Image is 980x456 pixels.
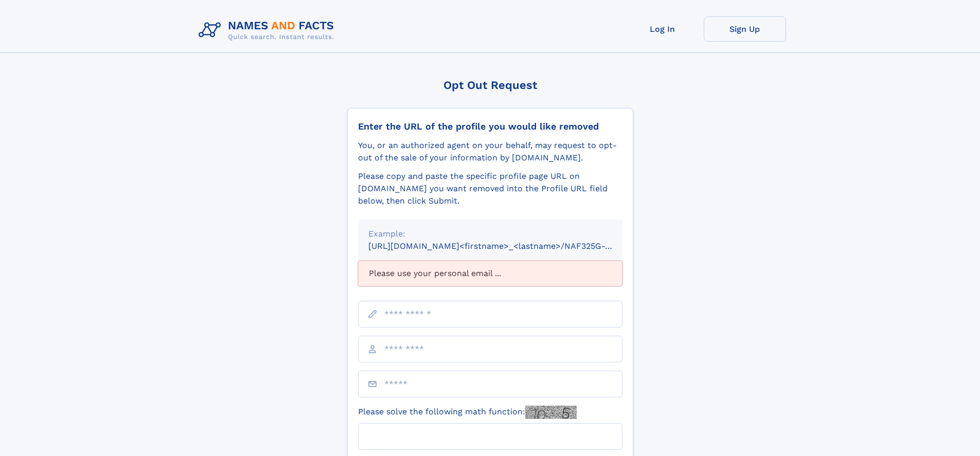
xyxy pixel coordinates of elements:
small: [URL][DOMAIN_NAME]<firstname>_<lastname>/NAF325G-xxxxxxxx [368,241,642,251]
img: Logo Names and Facts [194,16,343,44]
a: Log In [621,16,704,42]
div: Example: [368,228,612,240]
a: Sign Up [704,16,786,42]
label: Please solve the following math function: [358,406,577,419]
div: Please use your personal email ... [358,261,622,286]
div: Enter the URL of the profile you would like removed [358,121,622,132]
div: Please copy and paste the specific profile page URL on [DOMAIN_NAME] you want removed into the Pr... [358,170,622,207]
div: Opt Out Request [347,79,633,92]
div: You, or an authorized agent on your behalf, may request to opt-out of the sale of your informatio... [358,139,622,164]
